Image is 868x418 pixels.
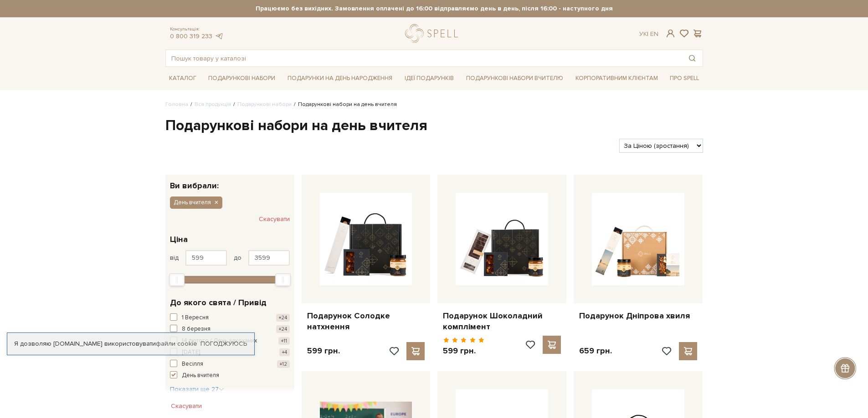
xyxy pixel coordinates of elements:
button: Скасувати [165,399,207,413]
a: Погоджуюсь [200,340,247,348]
a: Про Spell [666,71,703,86]
a: файли cookie [156,340,197,347]
button: День вчителя [170,371,290,380]
button: День вчителя [170,196,222,208]
span: +11 [278,337,290,345]
span: | [647,30,648,38]
span: +12 [277,360,290,368]
a: Корпоративним клієнтам [572,71,662,86]
a: 0 800 319 233 [170,32,212,40]
span: +24 [276,325,290,333]
strong: Працюємо без вихідних. Замовлення оплачені до 16:00 відправляємо день в день, після 16:00 - насту... [165,5,703,13]
a: Каталог [165,71,200,86]
input: Ціна [185,250,227,266]
a: Подарунки на День народження [284,71,396,86]
input: Пошук товару у каталозі [166,50,682,66]
div: Ук [639,30,658,38]
a: Подарункові набори [205,71,279,86]
span: від [170,254,179,262]
a: Подарункові набори Вчителю [462,71,567,86]
span: 14 лютого / День закоханих [182,337,257,346]
button: Весілля +12 [170,360,290,369]
a: Подарунок Дніпрова хвиля [579,311,697,321]
div: Я дозволяю [DOMAIN_NAME] використовувати [7,340,254,348]
button: Показати ще 27 [170,385,224,394]
span: +24 [276,314,290,322]
p: 599 грн. [307,346,340,356]
span: 8 березня [182,325,211,334]
a: Головна [165,101,188,108]
span: День вчителя [174,198,211,206]
input: Ціна [248,250,290,266]
button: Скасувати [259,212,290,227]
h1: Подарункові набори на день вчителя [165,116,703,136]
button: Пошук товару у каталозі [682,50,703,66]
button: 1 Вересня +24 [170,313,290,322]
span: Консультація: [170,26,224,32]
a: logo [405,24,462,43]
div: Ви вибрали: [165,175,294,190]
p: 659 грн. [579,346,612,356]
button: 8 березня +24 [170,325,290,334]
li: Подарункові набори на день вчителя [292,101,397,109]
span: Показати ще 27 [170,385,224,393]
span: до [234,254,241,262]
span: +4 [279,348,290,356]
a: Подарункові набори [237,101,292,108]
a: Вся продукція [195,101,231,108]
a: En [650,30,658,38]
span: 1 Вересня [182,313,209,322]
div: Max [275,273,291,286]
p: 599 грн. [443,346,484,356]
a: Ідеї подарунків [401,71,457,86]
span: Ціна [170,233,188,246]
a: Подарунок Солодке натхнення [307,311,425,332]
a: Подарунок Шоколадний комплімент [443,311,561,332]
span: Весілля [182,360,203,369]
div: Min [169,273,185,286]
span: День вчителя [182,371,219,380]
span: До якого свята / Привід [170,297,267,309]
a: telegram [215,32,224,40]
